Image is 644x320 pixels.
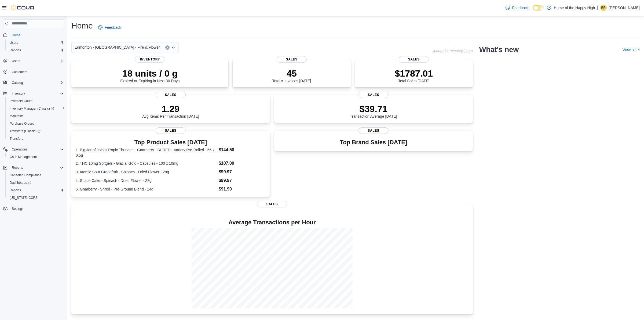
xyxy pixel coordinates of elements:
[479,45,519,54] h2: What's new
[76,147,217,158] dt: 1. Big Jar of Joints Tropic Thunder + Gnarberry - SHRED - Variety Pre-Rolled - 56 x 0.5g
[76,169,217,175] dt: 3. Atomic Sour Grapefruit - Spinach - Dried Flower - 28g
[12,207,23,211] span: Settings
[1,205,66,213] button: Settings
[8,179,33,186] a: Dashboards
[503,2,530,13] a: Feedback
[609,5,640,11] p: [PERSON_NAME]
[277,56,307,63] span: Sales
[1,57,66,65] button: Users
[8,187,23,193] a: Reports
[135,56,165,63] span: Inventory
[5,186,66,194] button: Reports
[10,48,21,52] span: Reports
[10,173,41,177] span: Canadian Compliance
[10,136,23,141] span: Transfers
[142,103,199,118] div: Avg Items Per Transaction [DATE]
[10,129,41,133] span: Transfers (Classic)
[5,105,66,112] a: Inventory Manager (Classic)
[3,29,64,227] nav: Complex example
[5,179,66,186] a: Dashboards
[8,179,64,186] span: Dashboards
[10,90,64,97] span: Inventory
[8,172,43,178] a: Canadian Compliance
[71,20,93,31] h1: Home
[5,135,66,142] button: Transfers
[8,47,64,53] span: Reports
[5,127,66,135] a: Transfers (Classic)
[11,5,35,10] img: Cova
[358,127,389,134] span: Sales
[350,103,397,118] div: Transaction Average [DATE]
[12,81,23,85] span: Catalog
[8,154,39,160] a: Cash Management
[96,22,123,33] a: Feedback
[10,80,25,86] button: Catalog
[1,90,66,97] button: Inventory
[76,161,217,166] dt: 2. THC 10mg Softgels - Glacial Gold - Capsules - 100 x 10mg
[5,39,66,46] button: Users
[12,70,27,74] span: Customers
[10,155,37,159] span: Cash Management
[350,103,397,114] p: $39.71
[5,112,66,120] button: Manifests
[156,92,186,98] span: Sales
[5,153,66,161] button: Cash Management
[10,32,64,38] span: Home
[5,194,66,202] button: [US_STATE] CCRS
[395,68,433,79] p: $1787.01
[5,171,66,179] button: Canadian Compliance
[10,196,38,200] span: [US_STATE] CCRS
[1,146,66,153] button: Operations
[165,45,170,50] button: Clear input
[1,79,66,87] button: Catalog
[8,172,64,178] span: Canadian Compliance
[10,32,23,38] a: Home
[340,139,407,146] h3: Top Brand Sales [DATE]
[10,41,18,45] span: Users
[10,206,25,212] a: Settings
[554,5,595,11] p: Home of the Happy High
[76,139,266,146] h3: Top Product Sales [DATE]
[10,164,64,171] span: Reports
[512,5,528,10] span: Feedback
[8,120,36,127] a: Purchase Orders
[1,31,66,39] button: Home
[156,127,186,134] span: Sales
[8,39,20,46] a: Users
[8,98,35,104] a: Inventory Count
[10,164,25,171] button: Reports
[76,178,217,183] dt: 4. Space Cake - Spinach - Dried Flower - 28g
[8,135,64,142] span: Transfers
[76,219,469,226] h4: Average Transactions per Hour
[8,47,23,53] a: Reports
[431,49,473,53] p: Updated 1 minute(s) ago
[272,68,311,83] div: Total # Invoices [DATE]
[1,164,66,171] button: Reports
[533,5,544,11] input: Dark Mode
[1,68,66,76] button: Customers
[75,44,160,51] span: Edmonton - [GEOGRAPHIC_DATA] - Fire & Flower
[5,120,66,127] button: Purchase Orders
[10,181,31,185] span: Dashboards
[10,99,32,103] span: Inventory Count
[5,97,66,105] button: Inventory Count
[10,58,64,64] span: Users
[12,166,23,170] span: Reports
[8,113,64,119] span: Manifests
[219,147,266,153] dd: $144.50
[257,201,287,207] span: Sales
[10,114,23,118] span: Manifests
[8,128,43,134] a: Transfers (Classic)
[142,103,199,114] p: 1.29
[600,5,607,11] div: Branden Rowsell
[219,177,266,184] dd: $99.97
[623,48,640,52] a: View allExternal link
[636,48,640,52] svg: External link
[219,169,266,175] dd: $99.97
[358,92,389,98] span: Sales
[10,69,30,75] a: Customers
[10,80,64,86] span: Catalog
[10,146,64,153] span: Operations
[8,154,64,160] span: Cash Management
